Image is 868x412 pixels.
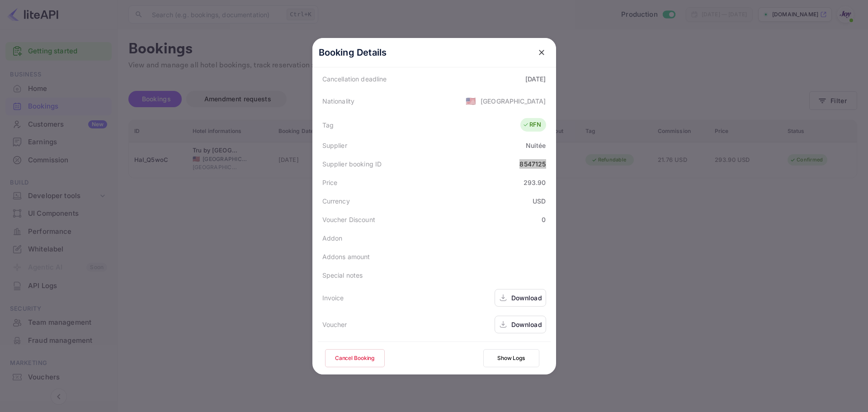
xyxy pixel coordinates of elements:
button: Show Logs [483,349,539,367]
div: 0 [542,215,546,224]
div: Currency [322,196,350,206]
div: Special notes [322,270,363,280]
div: 293.90 [524,178,546,187]
div: Tag [322,120,334,130]
div: USD [533,196,546,206]
div: Voucher [322,320,347,329]
div: Voucher Discount [322,215,375,224]
button: close [533,44,550,61]
div: RFN [523,120,541,129]
div: Nuitée [526,141,546,150]
div: [DATE] [525,74,546,84]
div: Addon [322,233,343,243]
div: Price [322,178,338,187]
div: Supplier [322,141,347,150]
div: [GEOGRAPHIC_DATA] [481,96,546,106]
div: Nationality [322,96,355,106]
span: United States [466,93,476,109]
div: Cancellation deadline [322,74,387,84]
button: Cancel Booking [325,349,385,367]
div: Download [511,293,542,303]
div: Invoice [322,293,344,303]
div: 8547125 [519,159,546,169]
div: Download [511,320,542,329]
p: Booking Details [319,46,387,59]
div: Supplier booking ID [322,159,382,169]
div: Addons amount [322,252,370,261]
